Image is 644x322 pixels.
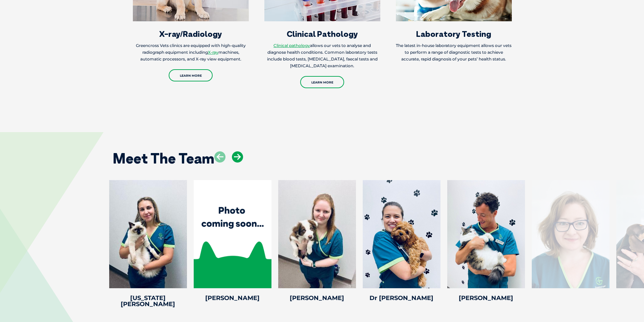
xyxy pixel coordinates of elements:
[447,295,525,301] h4: [PERSON_NAME]
[300,76,344,88] a: Learn More
[278,295,356,301] h4: [PERSON_NAME]
[264,30,380,38] h3: Clinical Pathology
[113,151,214,166] h2: Meet The Team
[169,69,213,81] a: Learn More
[273,43,310,48] a: Clinical pathology
[133,30,249,38] h3: X-ray/Radiology
[109,295,187,307] h4: [US_STATE][PERSON_NAME]
[194,295,271,301] h4: [PERSON_NAME]
[208,50,218,55] a: X-ray
[363,295,440,301] h4: Dr [PERSON_NAME]
[133,42,249,63] p: Greencross Vets clinics are equipped with high-quality radiograph equipment including machines, a...
[396,30,512,38] h3: Laboratory Testing
[396,42,512,63] p: The latest in-house laboratory equipment allows our vets to perform a range of diagnostic tests t...
[264,42,380,69] p: allows our vets to analyse and diagnose health conditions. Common laboratory tests include blood ...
